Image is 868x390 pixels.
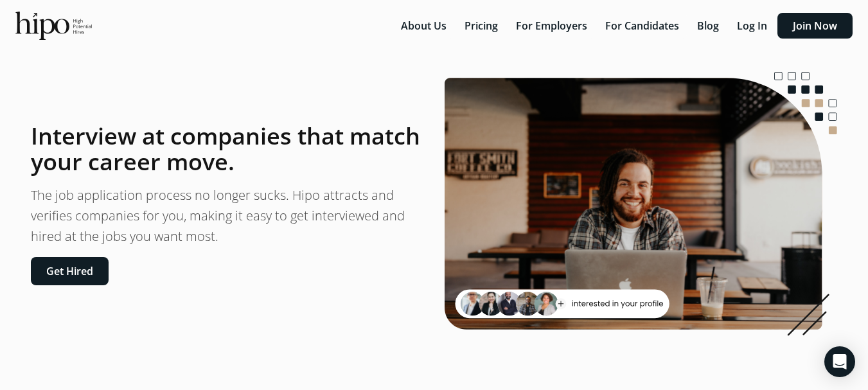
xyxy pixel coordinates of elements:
[598,13,687,39] button: For Candidates
[445,72,838,336] img: landing-image
[31,257,109,285] button: Get Hired
[729,19,777,33] a: Log In
[824,346,855,377] div: Open Intercom Messenger
[777,13,853,39] button: Join Now
[689,19,729,33] a: Blog
[508,19,598,33] a: For Employers
[457,13,506,39] button: Pricing
[393,13,454,39] button: About Us
[457,19,508,33] a: Pricing
[508,13,595,39] button: For Employers
[729,13,775,39] button: Log In
[31,123,424,175] h1: Interview at companies that match your career move.
[598,19,689,33] a: For Candidates
[15,12,92,40] img: official-logo
[393,19,457,33] a: About Us
[777,19,853,33] a: Join Now
[689,13,727,39] button: Blog
[31,185,424,247] p: The job application process no longer sucks. Hipo attracts and verifies companies for you, making...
